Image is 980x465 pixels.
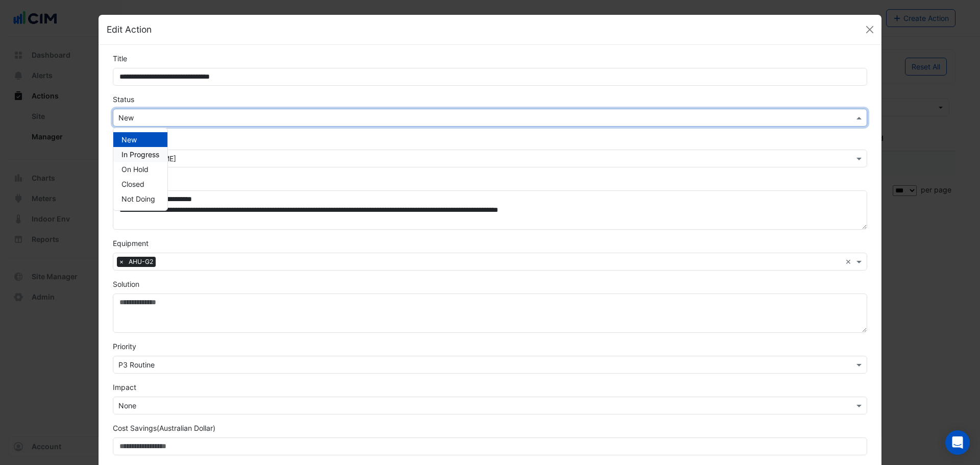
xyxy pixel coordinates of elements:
button: Close [862,22,877,37]
div: Open Intercom Messenger [945,430,970,455]
label: Impact [113,382,136,393]
label: Solution [113,279,139,289]
label: Title [113,53,127,64]
h5: Edit Action [107,23,152,36]
span: New [121,135,137,144]
label: Priority [113,341,136,352]
span: On Hold [121,165,149,174]
span: Clear [845,256,854,267]
label: Equipment [113,238,149,249]
span: × [117,257,126,267]
label: Cost Savings (Australian Dollar) [113,423,215,433]
div: Options List [113,128,167,210]
label: Status [113,94,134,105]
span: AHU-G2 [126,257,156,267]
span: Not Doing [121,194,155,203]
span: Closed [121,180,144,188]
span: In Progress [121,150,159,159]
